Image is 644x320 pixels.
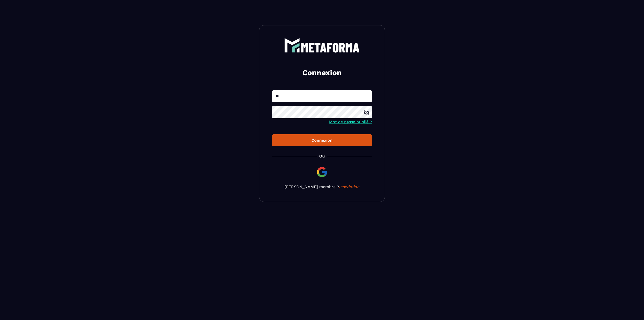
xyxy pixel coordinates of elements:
[319,154,325,158] p: Ou
[278,68,366,78] h2: Connexion
[339,184,360,189] a: Inscription
[284,38,360,53] img: logo
[276,138,368,143] div: Connexion
[329,119,372,124] a: Mot de passe oublié ?
[272,184,372,189] p: [PERSON_NAME] membre ?
[272,134,372,146] button: Connexion
[272,38,372,53] a: logo
[316,166,328,178] img: google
